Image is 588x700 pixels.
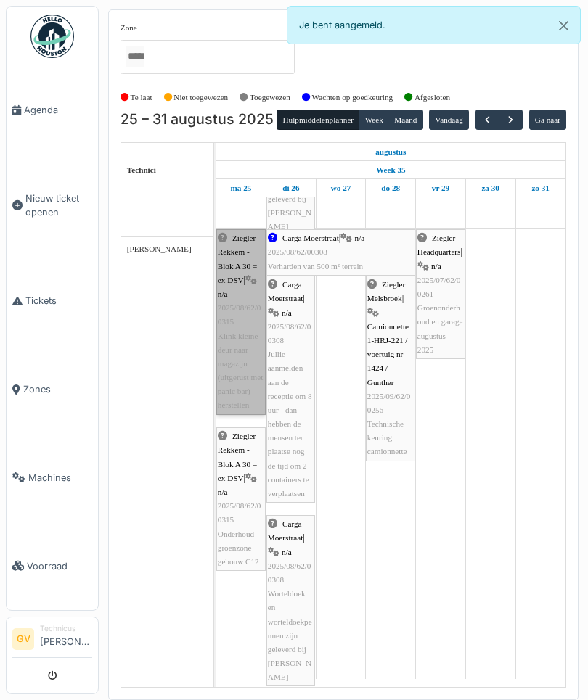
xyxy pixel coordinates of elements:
[40,623,92,654] li: [PERSON_NAME]
[367,419,407,456] span: Technische keuring camionnette
[218,429,264,569] div: |
[287,6,581,44] div: Je bent aangemeld.
[12,623,92,658] a: GV Technicus[PERSON_NAME]
[428,179,453,197] a: 29 augustus 2025
[40,623,92,634] div: Technicus
[131,91,152,104] label: Te laat
[367,322,409,387] span: Camionnette 1-HRJ-221 / voertuig nr 1424 / Gunther
[25,294,92,308] span: Tickets
[277,110,359,130] button: Hulpmiddelenplanner
[12,628,34,650] li: GV
[417,303,463,354] span: Groenonderhoud en garage augustus 2025
[282,308,292,317] span: n/a
[268,280,303,302] span: Carga Moerstraat
[377,179,404,197] a: 28 augustus 2025
[367,280,406,302] span: Ziegler Melsbroek
[388,110,423,130] button: Maand
[268,350,312,498] span: Jullie aanmelden aan de receptie om 8 uur - dan hebben de mensen ter plaatse nog de tijd om 2 con...
[268,322,311,345] span: 2025/08/62/00308
[7,66,98,155] a: Agenda
[312,91,393,104] label: Wachten op goedkeuring
[499,110,523,131] button: Volgende
[417,276,461,298] span: 2025/07/62/00261
[268,247,327,256] span: 2025/08/62/00308
[268,278,314,501] div: |
[7,434,98,522] a: Machines
[417,231,464,357] div: |
[126,46,144,67] input: Alles
[415,91,450,104] label: Afgesloten
[7,345,98,434] a: Zones
[268,561,311,584] span: 2025/08/62/00308
[127,165,156,174] span: Technici
[7,257,98,345] a: Tickets
[478,179,503,197] a: 30 augustus 2025
[529,110,567,130] button: Ga naar
[173,91,228,104] label: Niet toegewezen
[282,548,292,556] span: n/a
[417,234,461,256] span: Ziegler Headquarters
[121,22,137,34] label: Zone
[25,192,92,219] span: Nieuw ticket openen
[547,7,580,45] button: Close
[367,392,411,414] span: 2025/09/62/00256
[24,103,92,117] span: Agenda
[355,234,365,242] span: n/a
[268,262,363,271] span: Verharden van 500 m² terrein
[372,143,409,161] a: 25 augustus 2025
[429,110,469,130] button: Vandaag
[7,522,98,610] a: Voorraad
[327,179,355,197] a: 27 augustus 2025
[250,91,290,104] label: Toegewezen
[268,519,303,542] span: Carga Moerstraat
[279,179,303,197] a: 26 augustus 2025
[359,110,389,130] button: Week
[528,179,553,197] a: 31 augustus 2025
[28,471,92,485] span: Machines
[121,111,274,128] h2: 25 – 31 augustus 2025
[367,278,414,458] div: |
[268,589,312,681] span: Worteldoek en worteldoekpennen zijn geleverd bij [PERSON_NAME]
[127,244,192,253] span: [PERSON_NAME]
[7,155,98,257] a: Nieuw ticket openen
[218,501,261,524] span: 2025/08/62/00315
[218,530,259,566] span: Onderhoud groenzone gebouw C12
[23,382,92,396] span: Zones
[282,234,339,242] span: Carga Moerstraat
[27,559,92,573] span: Voorraad
[268,517,314,684] div: |
[30,15,74,58] img: Badge_color-CXgf-gQk.svg
[475,110,499,131] button: Vorige
[218,487,228,496] span: n/a
[431,262,441,271] span: n/a
[226,179,255,197] a: 25 augustus 2025
[372,161,409,179] a: Week 35
[218,432,258,482] span: Ziegler Rekkem - Blok A 30 = ex DSV
[268,231,414,273] div: |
